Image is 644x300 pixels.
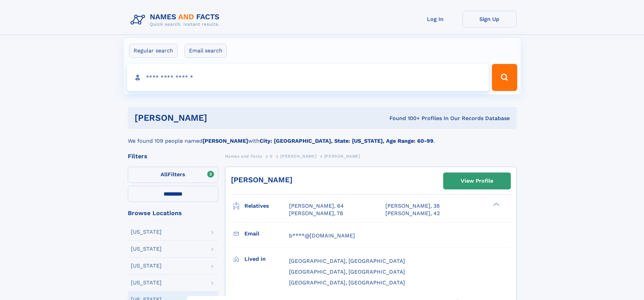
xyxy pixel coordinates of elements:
[462,11,517,27] a: Sign Up
[289,269,405,275] span: [GEOGRAPHIC_DATA], [GEOGRAPHIC_DATA]
[444,173,510,189] a: View Profile
[131,263,162,269] div: [US_STATE]
[324,154,360,159] span: [PERSON_NAME]
[385,202,440,210] a: [PERSON_NAME], 38
[270,154,273,159] span: S
[185,44,227,58] label: Email search
[289,279,405,286] span: [GEOGRAPHIC_DATA], [GEOGRAPHIC_DATA]
[131,229,162,235] div: [US_STATE]
[280,154,316,159] span: [PERSON_NAME]
[131,246,162,252] div: [US_STATE]
[225,152,262,160] a: Names and Facts
[492,64,517,91] button: Search Button
[385,210,440,217] a: [PERSON_NAME], 42
[131,280,162,285] div: [US_STATE]
[127,64,489,91] input: search input
[408,11,462,27] a: Log In
[161,171,168,178] span: All
[128,153,218,159] div: Filters
[289,258,405,264] span: [GEOGRAPHIC_DATA], [GEOGRAPHIC_DATA]
[129,44,177,58] label: Regular search
[244,200,289,212] h3: Relatives
[244,228,289,239] h3: Email
[128,11,225,29] img: Logo Names and Facts
[270,152,273,160] a: S
[461,173,493,189] div: View Profile
[128,167,218,183] label: Filters
[202,138,248,144] b: [PERSON_NAME]
[135,114,299,122] h1: [PERSON_NAME]
[260,138,433,144] b: City: [GEOGRAPHIC_DATA], State: [US_STATE], Age Range: 60-99
[298,115,510,122] div: Found 100+ Profiles In Our Records Database
[280,152,316,160] a: [PERSON_NAME]
[128,210,218,216] div: Browse Locations
[289,210,343,217] a: [PERSON_NAME], 78
[128,129,517,145] div: We found 109 people named with .
[289,202,344,210] a: [PERSON_NAME], 64
[231,176,292,184] a: [PERSON_NAME]
[244,253,289,265] h3: Lived in
[492,202,500,207] div: ❯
